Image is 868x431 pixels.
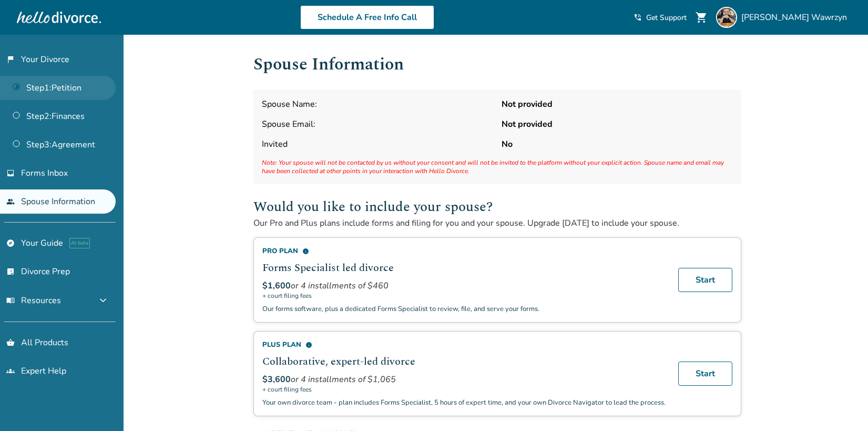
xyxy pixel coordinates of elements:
[634,13,687,23] a: phone_in_talkGet Support
[741,12,851,23] span: [PERSON_NAME] Wawrzyn
[6,55,15,64] span: flag_2
[6,169,15,177] span: inbox
[695,11,708,24] span: shopping_cart
[6,267,15,276] span: list_alt_check
[815,380,868,431] iframe: Chat Widget
[262,158,733,175] span: Note: Your spouse will not be contacted by us without your consent and will not be invited to the...
[262,374,291,385] span: $3,600
[502,118,733,130] strong: Not provided
[253,52,741,77] h1: Spouse Information
[262,98,493,110] span: Spouse Name:
[305,342,312,348] span: info
[300,5,434,29] a: Schedule A Free Info Call
[502,98,733,110] strong: Not provided
[716,7,737,28] img: Grayson Wawrzyn
[302,248,309,255] span: info
[6,338,15,347] span: shopping_basket
[262,354,666,369] h2: Collaborative, expert-led divorce
[634,13,642,22] span: phone_in_talk
[6,367,15,375] span: groups
[262,304,666,314] p: Our forms software, plus a dedicated Forms Specialist to review, file, and serve your forms.
[678,362,732,386] a: Start
[6,197,15,206] span: people
[262,340,666,349] div: Plus Plan
[21,167,68,179] span: Forms Inbox
[6,295,61,306] span: Resources
[646,13,687,23] span: Get Support
[262,118,493,130] span: Spouse Email:
[253,217,741,229] p: Our Pro and Plus plans include forms and filing for you and your spouse. Upgrade [DATE] to includ...
[6,296,15,305] span: menu_book
[262,398,666,407] p: Your own divorce team - plan includes Forms Specialist, 5 hours of expert time, and your own Divo...
[262,385,666,394] span: + court filing fees
[97,294,109,307] span: expand_more
[678,268,732,292] a: Start
[262,246,666,256] div: Pro Plan
[262,260,666,276] h2: Forms Specialist led divorce
[262,280,291,292] span: $1,600
[262,280,666,292] div: or 4 installments of $460
[69,238,90,248] span: AI beta
[262,292,666,300] span: + court filing fees
[262,374,666,385] div: or 4 installments of $1,065
[6,239,15,247] span: explore
[502,138,733,150] strong: No
[253,196,741,217] h2: Would you like to include your spouse?
[262,138,493,150] span: Invited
